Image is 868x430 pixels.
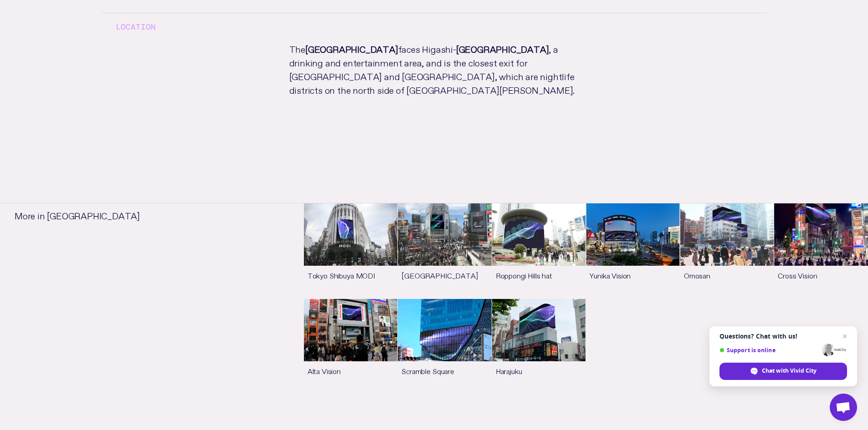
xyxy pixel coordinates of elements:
[719,363,847,380] div: Chat with Vivid City
[830,394,857,421] div: Open chat
[102,13,767,41] h3: Location
[456,46,549,51] strong: [GEOGRAPHIC_DATA]
[719,333,847,340] span: Questions? Chat with us!
[719,347,819,354] span: Support is online
[305,46,398,51] strong: [GEOGRAPHIC_DATA]
[839,331,850,342] span: Close chat
[762,367,817,375] span: Chat with Vivid City
[275,41,594,128] p: The faces Higashi- , a drinking and entertainment area, and is the closest exit for [GEOGRAPHIC_D...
